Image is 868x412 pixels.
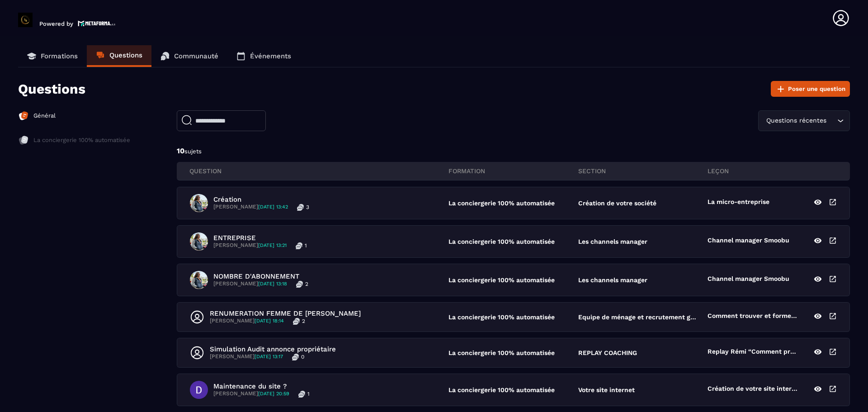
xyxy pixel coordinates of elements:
[578,349,637,356] p: REPLAY COACHING
[258,391,289,397] span: [DATE] 20:59
[33,136,130,144] p: La conciergerie 100% automatisée
[213,272,308,280] p: NOMBRE D'ABONNEMENT
[258,242,287,248] span: [DATE] 13:21
[448,167,578,175] p: FORMATION
[448,238,569,245] p: La conciergerie 100% automatisée
[151,45,227,67] a: Communauté
[708,237,789,246] p: Channel manager Smoobu
[213,382,310,390] p: Maintenance du site ?
[213,204,288,211] p: [PERSON_NAME]
[174,52,218,60] p: Communauté
[578,238,647,245] p: Les channels manager
[758,110,850,131] div: Search for option
[18,13,33,27] img: logo-branding
[578,199,656,207] p: Création de votre société
[33,112,56,120] p: Général
[448,349,569,356] p: La conciergerie 100% automatisée
[448,276,569,284] p: La conciergerie 100% automatisée
[301,353,304,360] p: 0
[448,313,569,321] p: La conciergerie 100% automatisée
[18,135,29,146] img: formation-icon-inac.db86bb20.svg
[210,345,336,353] p: Simulation Audit annonce propriétaire
[184,148,202,155] span: sujets
[250,52,291,60] p: Événements
[708,167,837,175] p: leçon
[305,280,308,288] p: 2
[255,354,283,360] span: [DATE] 13:17
[708,312,798,322] p: Comment trouver et former un gestionnaire pour vos logements
[764,116,828,126] span: Questions récentes
[18,81,85,97] p: Questions
[708,198,769,208] p: La micro-entreprise
[87,45,151,67] a: Questions
[213,234,307,242] p: ENTREPRISE
[708,385,798,395] p: Création de votre site internet
[578,276,647,284] p: Les channels manager
[305,242,307,249] p: 1
[708,275,789,285] p: Channel manager Smoobu
[39,20,73,27] p: Powered by
[828,116,835,126] input: Search for option
[41,52,78,60] p: Formations
[210,309,361,317] p: RENUMERATION FEMME DE [PERSON_NAME]
[18,45,87,67] a: Formations
[708,348,798,358] p: Replay Rémi “Comment préparer l’été et signer des clients ?”
[18,110,29,121] img: formation-icon-active.2ea72e5a.svg
[307,390,310,398] p: 1
[448,199,569,207] p: La conciergerie 100% automatisée
[78,19,116,27] img: logo
[306,204,309,211] p: 3
[258,281,287,287] span: [DATE] 13:18
[448,386,569,393] p: La conciergerie 100% automatisée
[255,318,284,324] span: [DATE] 18:14
[578,386,635,393] p: Votre site internet
[189,167,448,175] p: QUESTION
[213,390,289,398] p: [PERSON_NAME]
[213,195,309,204] p: Création
[578,313,698,321] p: Equipe de ménage et recrutement gestionnaire
[213,242,287,249] p: [PERSON_NAME]
[177,146,850,156] p: 10
[302,317,305,325] p: 2
[213,280,287,288] p: [PERSON_NAME]
[578,167,708,175] p: section
[210,353,283,360] p: [PERSON_NAME]
[227,45,300,67] a: Événements
[771,81,850,97] button: Poser une question
[258,204,288,210] span: [DATE] 13:42
[109,51,142,59] p: Questions
[210,317,284,325] p: [PERSON_NAME]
